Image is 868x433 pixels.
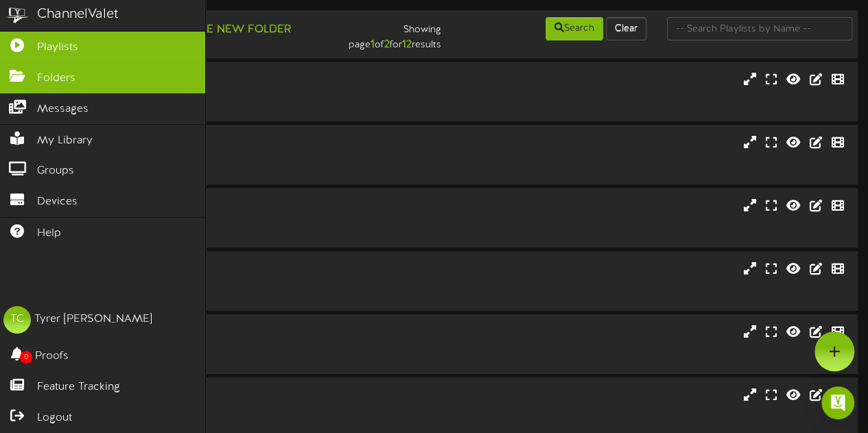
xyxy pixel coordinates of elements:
[3,306,31,333] div: TC
[37,40,78,56] span: Playlists
[384,38,389,51] strong: 2
[55,100,373,111] div: # 12071
[55,289,373,301] div: # 12072
[401,38,411,51] strong: 12
[314,16,451,53] div: Showing page of for results
[37,102,89,117] span: Messages
[55,403,373,415] div: Portrait ( 9:16 )
[55,325,373,340] div: HH 5
[37,410,72,426] span: Logout
[55,135,373,151] div: HH 2
[159,21,295,38] button: Create New Folder
[37,163,74,179] span: Groups
[667,17,852,40] input: -- Search Playlists by Name --
[55,340,373,352] div: Portrait ( 9:16 )
[55,214,373,226] div: Portrait ( 9:16 )
[55,226,373,237] div: # 12079
[35,349,69,364] span: Proofs
[55,163,373,174] div: # 12074
[34,312,152,327] div: Tyrer [PERSON_NAME]
[37,379,120,395] span: Feature Tracking
[55,261,373,277] div: HH 4
[37,133,93,149] span: My Library
[55,72,373,88] div: HH 1
[37,226,61,242] span: Help
[370,38,374,51] strong: 1
[821,386,854,419] div: Open Intercom Messenger
[37,71,75,86] span: Folders
[55,388,373,403] div: HH 6
[20,351,32,364] span: 0
[55,352,373,364] div: # 12076
[55,277,373,289] div: Portrait ( 9:16 )
[55,151,373,163] div: Portrait ( 9:16 )
[55,415,373,427] div: # 12080
[55,198,373,214] div: HH 3
[37,194,78,210] span: Devices
[546,17,603,40] button: Search
[55,88,373,100] div: Portrait ( 9:16 )
[606,17,646,40] button: Clear
[37,5,119,25] div: ChannelValet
